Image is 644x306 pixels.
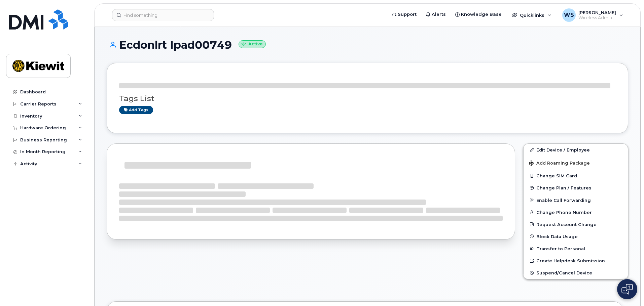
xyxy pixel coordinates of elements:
[524,170,628,182] button: Change SIM Card
[524,156,628,170] button: Add Roaming Package
[524,218,628,230] button: Request Account Change
[536,198,591,203] span: Enable Call Forwarding
[524,267,628,279] button: Suspend/Cancel Device
[524,182,628,194] button: Change Plan / Features
[536,270,592,275] span: Suspend/Cancel Device
[239,40,266,48] small: Active
[536,185,592,190] span: Change Plan / Features
[524,206,628,218] button: Change Phone Number
[524,243,628,255] button: Transfer to Personal
[621,284,633,295] img: Open chat
[524,255,628,267] a: Create Helpdesk Submission
[524,194,628,206] button: Enable Call Forwarding
[119,94,616,103] h3: Tags List
[119,106,153,114] a: Add tags
[524,144,628,156] a: Edit Device / Employee
[524,230,628,243] button: Block Data Usage
[107,39,628,51] h1: Ecdonlrt Ipad00749
[529,161,590,167] span: Add Roaming Package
